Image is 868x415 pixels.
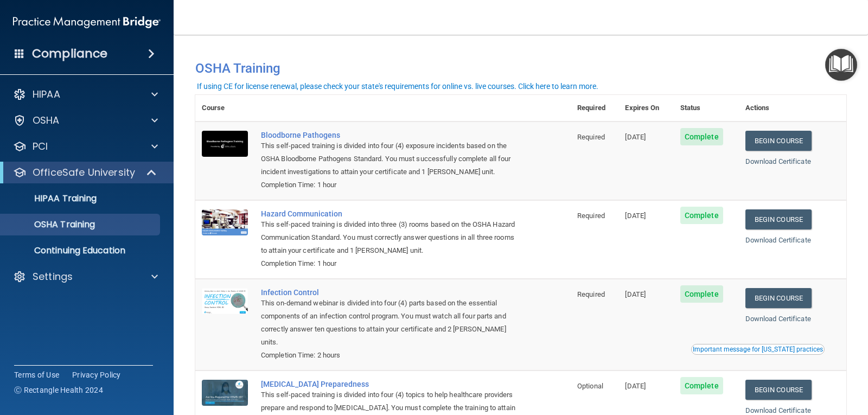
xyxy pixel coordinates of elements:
[745,380,812,400] a: Begin Course
[261,380,516,388] a: [MEDICAL_DATA] Preparedness
[33,140,48,153] p: PCI
[745,288,812,308] a: Begin Course
[261,218,516,257] div: This self-paced training is divided into three (3) rooms based on the OSHA Hazard Communication S...
[261,209,516,218] a: Hazard Communication
[745,209,812,229] a: Begin Course
[825,49,857,81] button: Open Resource Center
[625,133,646,141] span: [DATE]
[577,382,603,390] span: Optional
[577,133,605,141] span: Required
[14,369,59,380] a: Terms of Use
[13,166,157,179] a: OfficeSafe University
[674,95,739,122] th: Status
[693,346,823,353] div: Important message for [US_STATE] practices
[261,349,516,362] div: Completion Time: 2 hours
[745,406,811,414] a: Download Certificate
[33,88,60,101] p: HIPAA
[13,114,158,127] a: OSHA
[261,178,516,191] div: Completion Time: 1 hour
[625,290,646,298] span: [DATE]
[195,61,846,76] h4: OSHA Training
[745,157,811,165] a: Download Certificate
[195,81,600,92] button: If using CE for license renewal, please check your state's requirements for online vs. live cours...
[13,140,158,153] a: PCI
[33,114,60,127] p: OSHA
[13,270,158,283] a: Settings
[680,285,723,303] span: Complete
[680,128,723,145] span: Complete
[261,297,516,349] div: This on-demand webinar is divided into four (4) parts based on the essential components of an inf...
[195,95,254,122] th: Course
[745,236,811,244] a: Download Certificate
[72,369,121,380] a: Privacy Policy
[197,82,598,90] div: If using CE for license renewal, please check your state's requirements for online vs. live cours...
[33,270,73,283] p: Settings
[7,219,95,230] p: OSHA Training
[261,139,516,178] div: This self-paced training is divided into four (4) exposure incidents based on the OSHA Bloodborne...
[14,385,103,395] span: Ⓒ Rectangle Health 2024
[7,245,155,256] p: Continuing Education
[33,166,135,179] p: OfficeSafe University
[571,95,618,122] th: Required
[577,290,605,298] span: Required
[261,257,516,270] div: Completion Time: 1 hour
[680,207,723,224] span: Complete
[691,344,825,355] button: Read this if you are a dental practitioner in the state of CA
[13,11,161,33] img: PMB logo
[745,131,812,151] a: Begin Course
[680,377,723,394] span: Complete
[32,46,107,61] h4: Compliance
[625,212,646,220] span: [DATE]
[745,315,811,323] a: Download Certificate
[618,95,673,122] th: Expires On
[7,193,97,204] p: HIPAA Training
[625,382,646,390] span: [DATE]
[739,95,846,122] th: Actions
[261,288,516,297] a: Infection Control
[261,131,516,139] a: Bloodborne Pathogens
[577,212,605,220] span: Required
[13,88,158,101] a: HIPAA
